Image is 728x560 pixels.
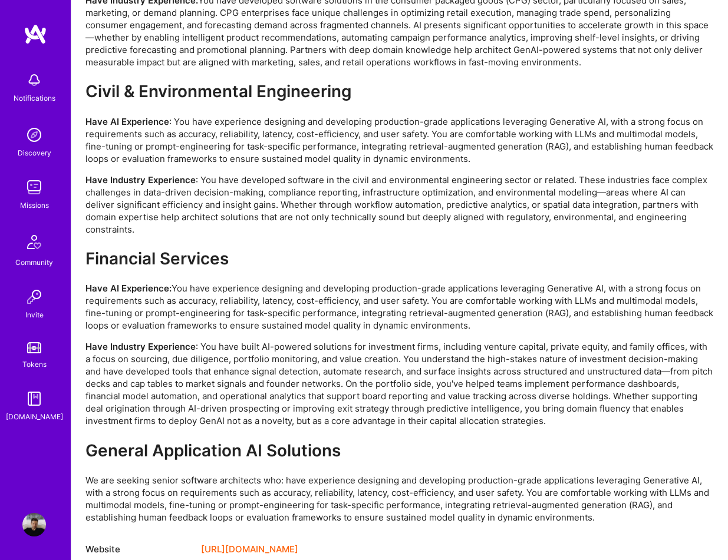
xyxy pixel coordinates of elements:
p: We are seeking senior software architects who: have experience designing and developing productio... [85,474,714,523]
img: tokens [27,342,41,353]
img: discovery [22,123,46,147]
img: Invite [22,285,46,309]
strong: Have Industry Experience [85,174,196,185]
div: Tokens [22,358,47,370]
img: Community [20,228,48,256]
p: You have experience designing and developing production-grade applications leveraging Generative ... [85,282,714,332]
div: Website [85,542,192,556]
strong: Civil & Environmental Engineering [85,81,351,101]
img: logo [24,24,47,45]
strong: Have AI Experience: [85,283,172,294]
div: Discovery [18,147,51,159]
strong: General Application AI Solutions [85,440,341,460]
strong: Have AI Experience [85,116,169,127]
p: : You have developed software in the civil and environmental engineering sector or related. These... [85,174,714,236]
div: [DOMAIN_NAME] [6,410,63,423]
div: Notifications [14,92,55,104]
p: : You have built AI-powered solutions for investment firms, including venture capital, private eq... [85,340,714,427]
div: Invite [25,309,44,321]
img: guide book [22,387,46,410]
p: : You have experience designing and developing production-grade applications leveraging Generativ... [85,115,714,165]
strong: Have Industry Experience [85,341,196,352]
h2: Financial Services [85,249,714,269]
img: User Avatar [22,513,46,536]
a: [URL][DOMAIN_NAME] [201,542,298,556]
img: bell [22,68,46,92]
img: teamwork [22,175,46,199]
div: Missions [20,199,49,211]
div: Community [15,256,53,269]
